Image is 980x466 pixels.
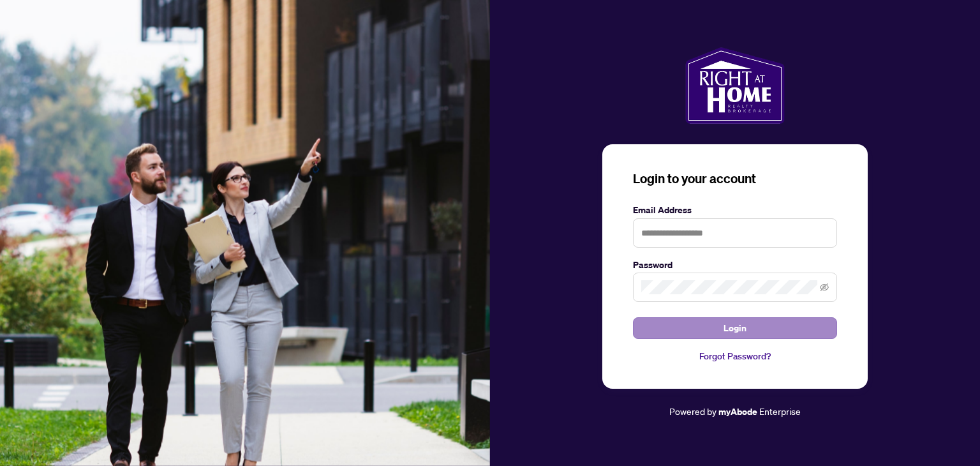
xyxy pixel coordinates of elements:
label: Password [633,258,837,272]
a: Forgot Password? [633,349,837,363]
label: Email Address [633,203,837,217]
img: ma-logo [685,47,784,124]
span: eye-invisible [820,283,829,292]
span: Enterprise [759,405,801,417]
h3: Login to your account [633,170,837,188]
span: Powered by [669,405,716,417]
a: myAbode [718,405,757,419]
span: Login [724,318,746,338]
button: Login [633,317,837,339]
